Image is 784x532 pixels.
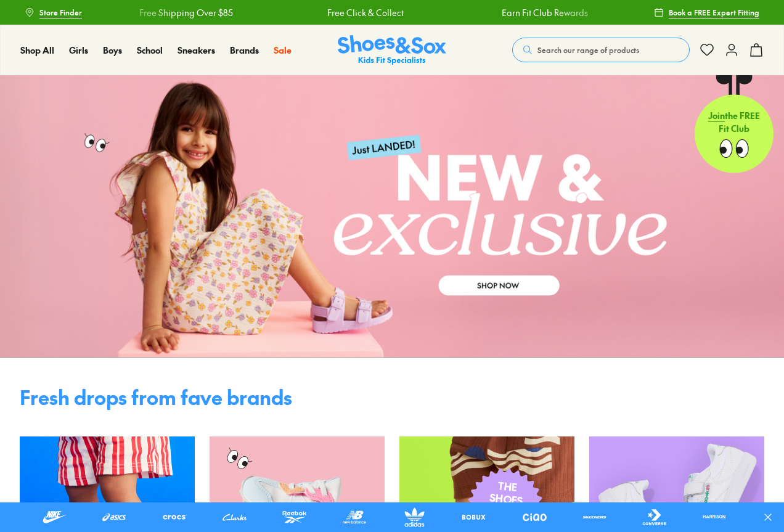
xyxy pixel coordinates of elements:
[20,44,54,56] span: Shop All
[39,7,82,18] span: Store Finder
[512,38,690,62] button: Search our range of products
[25,1,82,23] a: Store Finder
[20,44,54,57] a: Shop All
[501,6,587,19] a: Earn Fit Club Rewards
[139,6,232,19] a: Free Shipping Over $85
[669,7,759,18] span: Book a FREE Expert Fitting
[695,75,774,173] a: Jointhe FREE Fit Club
[103,44,122,56] span: Boys
[338,35,446,65] a: Shoes & Sox
[103,44,122,57] a: Boys
[137,44,163,57] a: School
[654,1,759,23] a: Book a FREE Expert Fitting
[274,44,292,56] span: Sale
[537,44,639,55] span: Search our range of products
[327,6,403,19] a: Free Click & Collect
[230,44,259,56] span: Brands
[178,44,215,57] a: Sneakers
[69,44,88,57] a: Girls
[695,99,774,145] p: the FREE Fit Club
[274,44,292,57] a: Sale
[137,44,163,56] span: School
[178,44,215,56] span: Sneakers
[708,109,725,121] span: Join
[230,44,259,57] a: Brands
[338,35,446,65] img: SNS_Logo_Responsive.svg
[69,44,88,56] span: Girls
